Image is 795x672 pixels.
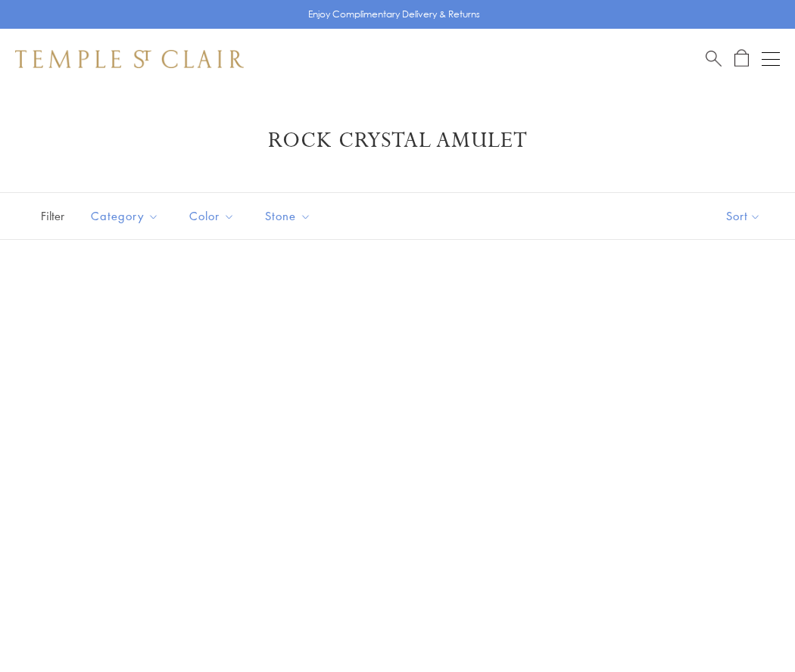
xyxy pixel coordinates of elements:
[178,199,246,233] button: Color
[308,7,480,22] p: Enjoy Complimentary Delivery & Returns
[692,193,795,239] button: Show sort by
[734,49,749,68] a: Open Shopping Bag
[706,49,722,68] a: Search
[254,199,323,233] button: Stone
[15,50,244,68] img: Temple St. Clair
[762,50,780,68] button: Open navigation
[257,207,323,226] span: Stone
[38,127,757,154] h1: Rock Crystal Amulet
[182,207,246,226] span: Color
[83,207,170,226] span: Category
[79,199,170,233] button: Category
